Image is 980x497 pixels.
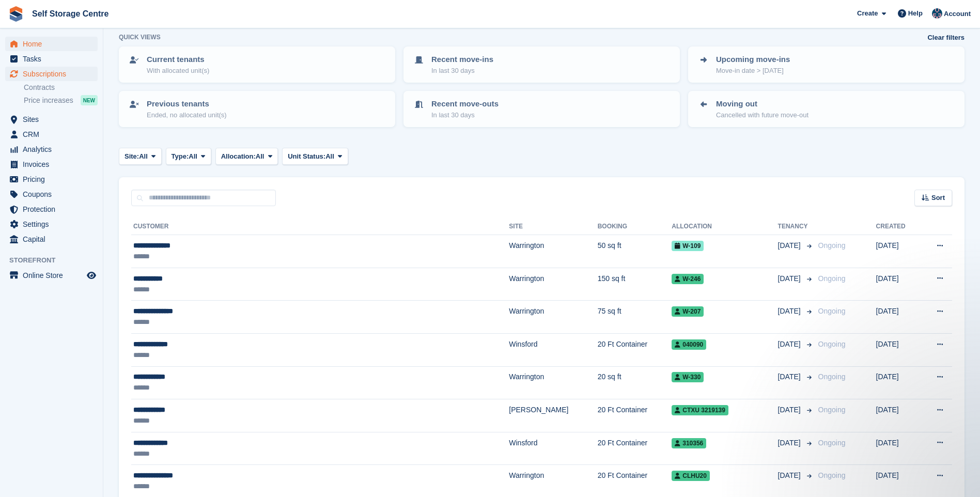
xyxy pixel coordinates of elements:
h6: Quick views [119,33,161,42]
p: Ended, no allocated unit(s) [147,110,227,120]
span: All [139,151,148,162]
td: 50 sq ft [598,235,672,268]
span: Ongoing [818,406,846,414]
span: [DATE] [778,470,803,481]
td: [DATE] [876,432,920,465]
span: Ongoing [818,372,846,381]
span: [DATE] [778,306,803,317]
th: Customer [131,219,509,235]
span: W-246 [672,274,704,284]
td: [DATE] [876,399,920,432]
a: menu [5,217,98,231]
span: 040090 [672,339,706,350]
p: Recent move-outs [431,98,499,110]
span: Protection [23,202,85,216]
a: Price increases NEW [24,95,98,106]
span: Ongoing [818,307,846,315]
td: 20 sq ft [598,366,672,399]
a: Clear filters [927,33,965,43]
span: Pricing [23,172,85,187]
span: [DATE] [778,339,803,350]
span: Create [857,8,878,19]
span: Invoices [23,157,85,172]
span: Account [944,9,971,19]
a: Contracts [24,83,98,92]
td: [DATE] [876,333,920,366]
a: menu [5,52,98,66]
td: 75 sq ft [598,301,672,334]
div: NEW [81,95,98,105]
p: Moving out [716,98,808,110]
a: menu [5,232,98,246]
td: Winsford [509,333,597,366]
span: Ongoing [818,241,846,250]
p: Move-in date > [DATE] [716,66,790,76]
span: CLHU20 [672,471,710,481]
span: CRM [23,127,85,142]
span: All [189,151,197,162]
span: CTXU 3219139 [672,405,728,415]
a: menu [5,268,98,283]
span: Storefront [9,255,103,266]
span: W-109 [672,241,704,251]
a: Moving out Cancelled with future move-out [689,92,963,126]
span: [DATE] [778,371,803,382]
span: Capital [23,232,85,246]
p: Upcoming move-ins [716,54,790,66]
span: 310356 [672,438,706,448]
th: Booking [598,219,672,235]
td: [DATE] [876,301,920,334]
span: All [325,151,334,162]
span: [DATE] [778,405,803,415]
p: Recent move-ins [431,54,493,66]
button: Type: All [166,148,211,165]
a: menu [5,157,98,172]
a: menu [5,202,98,216]
td: Warrington [509,301,597,334]
span: All [256,151,265,162]
span: Home [23,37,85,51]
a: menu [5,127,98,142]
td: 20 Ft Container [598,432,672,465]
button: Allocation: All [215,148,278,165]
span: [DATE] [778,273,803,284]
th: Tenancy [778,219,814,235]
span: [DATE] [778,438,803,448]
span: [DATE] [778,240,803,251]
button: Site: All [119,148,162,165]
span: Tasks [23,52,85,66]
p: In last 30 days [431,110,499,120]
a: menu [5,37,98,51]
a: Self Storage Centre [28,5,113,22]
span: Online Store [23,268,85,283]
a: menu [5,142,98,157]
td: [PERSON_NAME] [509,399,597,432]
span: Coupons [23,187,85,201]
span: Subscriptions [23,67,85,81]
span: Settings [23,217,85,231]
span: Allocation: [221,151,256,162]
p: In last 30 days [431,66,493,76]
td: [DATE] [876,366,920,399]
td: Warrington [509,268,597,301]
a: Previous tenants Ended, no allocated unit(s) [120,92,394,126]
td: Warrington [509,235,597,268]
p: Current tenants [147,54,209,66]
span: Sites [23,112,85,127]
img: stora-icon-8386f47178a22dfd0bd8f6a31ec36ba5ce8667c1dd55bd0f319d3a0aa187defe.svg [8,6,24,22]
span: W-330 [672,372,704,382]
a: menu [5,172,98,187]
td: Warrington [509,366,597,399]
span: Ongoing [818,274,846,283]
img: Clair Cole [932,8,942,19]
span: Ongoing [818,471,846,479]
th: Allocation [672,219,777,235]
a: menu [5,187,98,201]
a: Preview store [85,269,98,282]
a: Recent move-ins In last 30 days [405,48,679,82]
span: Ongoing [818,439,846,447]
a: Upcoming move-ins Move-in date > [DATE] [689,48,963,82]
span: Unit Status: [288,151,325,162]
td: [DATE] [876,235,920,268]
button: Unit Status: All [282,148,348,165]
